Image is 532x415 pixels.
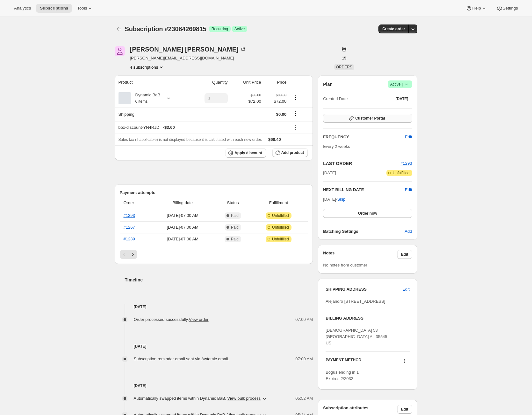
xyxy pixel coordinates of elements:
span: Order now [358,211,377,216]
div: Dynamic BaB [131,92,161,105]
span: Customer Portal [355,116,385,121]
span: Edit [405,134,412,140]
button: Edit [397,250,412,259]
span: $72.00 [248,98,261,105]
span: Alejandro Pérez Ramos [115,46,125,56]
span: $68.40 [268,137,281,142]
span: Subscriptions [40,6,68,11]
span: Edit [402,286,409,293]
span: 07:00 AM [295,356,313,362]
span: Sales tax (if applicable) is not displayed because it is calculated with each new order. [119,137,262,142]
button: Subscriptions [36,4,72,13]
span: Billing date [153,200,213,206]
span: Edit [401,407,408,412]
h2: NEXT BILLING DATE [323,187,405,193]
button: Edit [397,405,412,414]
span: [DATE] [396,96,408,101]
span: Apply discount [234,150,262,156]
button: Apply discount [226,148,266,158]
h2: Timeline [125,277,313,283]
span: Paid [231,225,239,230]
button: Shipping actions [290,110,300,117]
span: No notes from customer [323,263,367,267]
span: Tools [77,6,87,11]
span: [DATE] · [323,197,345,202]
h2: Payment attempts [120,190,308,196]
span: Automatically swapped items within Dynamic BaB . [134,395,261,402]
a: #1293 [400,161,412,166]
span: | [402,82,403,87]
span: [DATE] · 07:00 AM [153,236,213,242]
span: Create order [382,26,405,31]
button: Product actions [130,64,165,70]
button: Help [462,4,491,13]
span: Add product [281,150,304,155]
a: View order [189,317,209,322]
span: Fulfillment [253,200,304,206]
h4: [DATE] [115,343,313,349]
small: 6 items [135,99,148,104]
th: Shipping [115,107,188,121]
nav: Pagination [120,250,308,259]
button: Automatically swapped items within Dynamic BaB. View bulk process [130,393,272,404]
th: Price [263,75,289,89]
h2: FREQUENCY [323,134,405,140]
div: [PERSON_NAME] [PERSON_NAME] [130,46,246,52]
span: Paid [231,237,239,242]
h4: [DATE] [115,304,313,310]
button: Settings [492,4,522,13]
span: Unfulfilled [272,213,289,218]
span: Alejandro [STREET_ADDRESS] [326,299,385,304]
small: $90.00 [276,93,286,97]
h6: Batching Settings [323,228,405,235]
button: #1293 [400,160,412,167]
span: ORDERS [336,65,352,69]
span: 07:00 AM [295,316,313,323]
button: Subscriptions [115,24,124,33]
span: Help [472,6,481,11]
button: Edit [399,284,413,294]
span: Add [405,228,412,235]
button: [DATE] [392,94,412,103]
span: [DATE] · 07:00 AM [153,224,213,231]
span: Bogus ending in 1 Expires 2/2032 [326,370,359,381]
button: Next [128,250,137,259]
span: 05:52 AM [295,395,313,402]
h2: Plan [323,81,333,87]
button: Add [401,226,416,237]
span: Paid [231,213,239,218]
button: Add product [272,148,308,157]
span: [PERSON_NAME][EMAIL_ADDRESS][DOMAIN_NAME] [130,55,246,61]
span: - $3.60 [163,124,175,131]
span: Active [390,81,410,87]
span: Unfulfilled [272,225,289,230]
span: 15 [342,56,346,61]
span: Status [216,200,249,206]
span: Active [234,26,245,31]
th: Unit Price [230,75,263,89]
button: 15 [338,54,350,63]
span: Subscription reminder email sent via Awtomic email. [134,356,229,361]
span: Subscription #23084269815 [125,25,206,32]
a: #1267 [124,225,135,230]
span: Unfulfilled [272,237,289,242]
a: #1239 [124,237,135,241]
span: [DEMOGRAPHIC_DATA] 53 [GEOGRAPHIC_DATA] AL 35545 US [326,328,387,345]
h3: BILLING ADDRESS [326,315,409,322]
button: Analytics [10,4,35,13]
span: Order processed successfully. [134,317,209,322]
a: #1293 [124,213,135,218]
th: Quantity [188,75,230,89]
button: Customer Portal [323,114,412,123]
th: Order [120,196,151,210]
h2: LAST ORDER [323,160,400,167]
button: Edit [405,187,412,193]
button: Order now [323,209,412,218]
h4: [DATE] [115,383,313,389]
button: Skip [334,194,349,204]
span: $0.00 [276,112,287,117]
span: [DATE] · 07:00 AM [153,212,213,219]
span: Edit [401,252,408,257]
span: [DATE] [323,170,336,176]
